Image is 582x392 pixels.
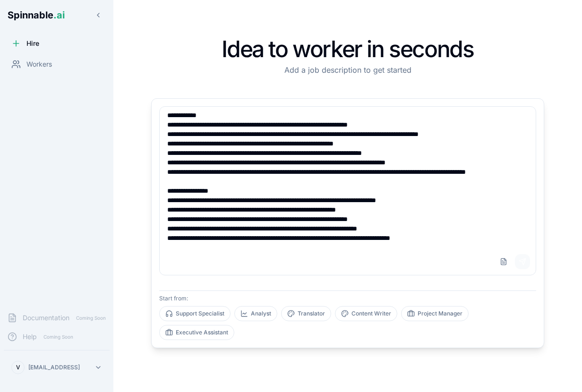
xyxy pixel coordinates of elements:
span: Workers [26,60,52,69]
h1: Idea to worker in seconds [151,38,544,60]
span: .ai [53,9,65,21]
span: Coming Soon [41,332,76,341]
button: Project Manager [401,306,469,321]
button: V[EMAIL_ADDRESS] [8,358,106,377]
span: Spinnable [8,9,65,21]
span: Coming Soon [73,314,109,323]
p: [EMAIL_ADDRESS] [28,364,80,371]
p: Start from: [159,295,536,302]
button: Analyst [234,306,277,321]
button: Support Specialist [159,306,231,321]
span: Hire [26,39,39,48]
button: Executive Assistant [159,325,234,340]
button: Translator [281,306,331,321]
span: Documentation [23,313,69,323]
button: Content Writer [335,306,397,321]
span: V [16,364,20,371]
p: Add a job description to get started [151,64,544,76]
span: Help [23,332,37,341]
